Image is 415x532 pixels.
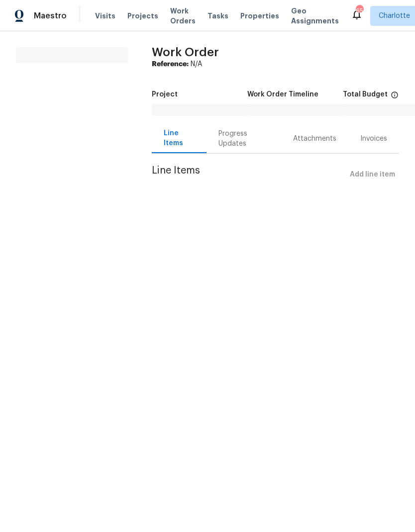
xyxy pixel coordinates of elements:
span: Properties [240,11,279,21]
b: Reference: [152,61,189,68]
h5: Total Budget [343,91,388,98]
span: Projects [127,11,158,21]
div: Progress Updates [218,129,269,149]
h5: Project [152,91,178,98]
span: Geo Assignments [291,6,339,26]
span: Line Items [152,166,346,184]
span: Visits [95,11,115,21]
div: Attachments [293,134,336,144]
span: Maestro [34,11,67,21]
div: 65 [356,6,363,16]
span: The total cost of line items that have been proposed by Opendoor. This sum includes line items th... [391,91,399,104]
span: Charlotte [379,11,410,21]
div: Line Items [164,128,195,148]
span: Work Order [152,46,219,58]
span: Work Orders [170,6,196,26]
h5: Work Order Timeline [247,91,318,98]
div: Invoices [360,134,387,144]
div: N/A [152,59,399,69]
span: Tasks [207,12,228,19]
